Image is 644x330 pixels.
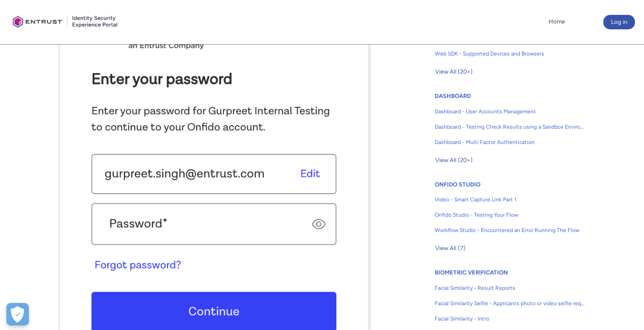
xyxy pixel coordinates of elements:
[435,315,585,323] span: Facial Similarity - Intro
[546,15,567,28] a: Home
[435,280,585,296] a: Facial Similarity - Result Reports
[435,226,585,234] span: Workflow Studio - Encountered an Error Running The Flow
[435,93,471,99] a: DASHBOARD
[435,296,585,311] a: Facial Similarity Selfie - Applicants photo or video selfie requirements
[435,192,585,207] a: Video - Smart Capture Link Part 1
[603,15,635,29] button: Log in
[435,153,473,167] button: View All (20+)
[435,46,585,61] a: Web SDK - Supported Devices and Browsers
[435,153,473,167] span: View All (20+)
[435,107,585,116] span: Dashboard - User Accounts Management
[435,269,508,276] a: BIOMETRIC VERIFICATION
[435,119,585,135] a: Dashboard - Testing Check Results using a Sandbox Environment
[435,50,585,58] span: Web SDK - Supported Devices and Browsers
[435,138,585,146] span: Dashboard - Multi Factor Authentication
[435,284,585,292] span: Facial Similarity - Result Reports
[435,223,585,238] a: Workflow Studio - Encountered an Error Running The Flow
[435,207,585,223] a: Onfido Studio - Testing Your Flow
[6,303,29,325] button: Open Preferences
[435,135,585,150] a: Dashboard - Multi Factor Authentication
[435,104,585,119] a: Dashboard - User Accounts Management
[435,299,585,307] span: Facial Similarity Selfie - Applicants photo or video selfie requirements
[435,211,585,219] span: Onfido Studio - Testing Your Flow
[435,65,473,79] span: View All (20+)
[435,123,585,131] span: Dashboard - Testing Check Results using a Sandbox Environment
[435,195,585,204] span: Video - Smart Capture Link Part 1
[435,311,585,326] a: Facial Similarity - Intro
[435,242,465,255] span: View All (7)
[6,303,29,325] div: Cookie Preferences
[435,65,473,79] button: View All (20+)
[435,181,480,188] a: ONFIDO STUDIO
[435,241,466,256] button: View All (7)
